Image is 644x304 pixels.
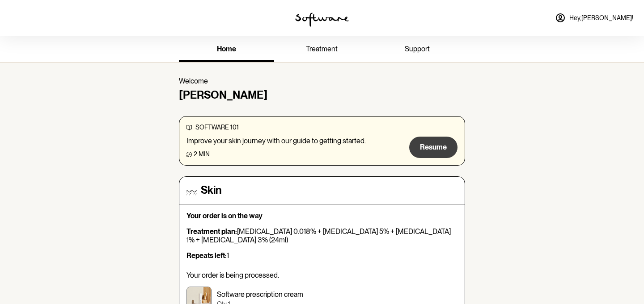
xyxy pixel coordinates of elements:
[217,45,236,53] span: home
[195,124,239,131] span: software 101
[186,271,458,279] p: Your order is being processed.
[274,37,369,62] a: treatment
[179,89,465,102] h4: [PERSON_NAME]
[217,290,303,299] p: Software prescription cream
[179,37,274,62] a: home
[179,77,465,85] p: Welcome
[186,251,227,260] strong: Repeats left:
[569,14,633,22] span: Hey, [PERSON_NAME] !
[550,7,639,29] a: Hey,[PERSON_NAME]!
[409,137,458,158] button: Resume
[420,143,447,151] span: Resume
[186,227,237,236] strong: Treatment plan:
[306,45,338,53] span: treatment
[405,45,430,53] span: support
[186,227,458,244] p: [MEDICAL_DATA] 0.018% + [MEDICAL_DATA] 5% + [MEDICAL_DATA] 1% + [MEDICAL_DATA] 3% (24ml)
[295,12,349,27] img: software logo
[201,184,221,197] h4: Skin
[194,150,210,158] span: 2 min
[186,251,458,260] p: 1
[186,137,366,145] p: Improve your skin journey with our guide to getting started.
[370,37,465,62] a: support
[186,212,458,220] p: Your order is on the way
